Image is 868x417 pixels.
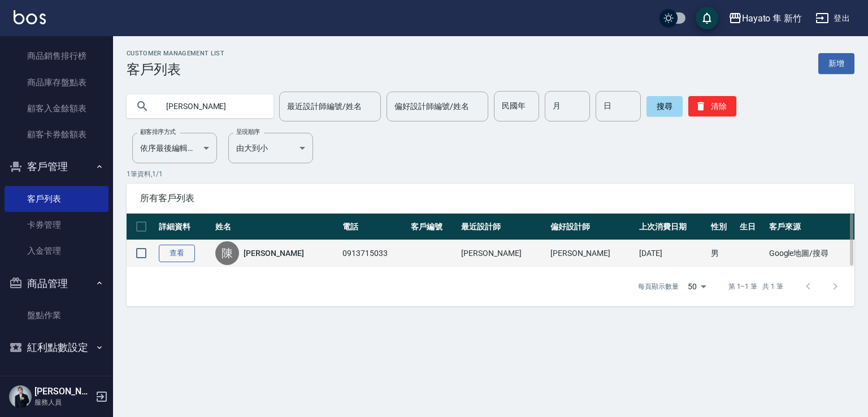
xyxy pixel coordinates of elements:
[140,128,176,136] label: 顧客排序方式
[688,96,736,116] button: 清除
[636,214,708,240] th: 上次消費日期
[5,238,108,264] a: 入金管理
[708,214,737,240] th: 性別
[811,8,854,29] button: 登出
[646,96,683,116] button: 搜尋
[742,11,802,25] div: Hayato 隼 新竹
[766,240,854,267] td: Google地圖/搜尋
[458,214,547,240] th: 最近設計師
[728,281,783,292] p: 第 1–1 筆 共 1 筆
[340,214,408,240] th: 電話
[636,240,708,267] td: [DATE]
[127,169,854,179] p: 1 筆資料, 1 / 1
[215,241,239,265] div: 陳
[408,214,458,240] th: 客戶編號
[5,152,108,181] button: 客戶管理
[724,7,806,30] button: Hayato 隼 新竹
[244,247,303,259] a: [PERSON_NAME]
[458,240,547,267] td: [PERSON_NAME]
[340,240,408,267] td: 0913715033
[140,193,841,204] span: 所有客戶列表
[212,214,340,240] th: 姓名
[228,133,313,163] div: 由大到小
[127,62,224,77] h3: 客戶列表
[696,7,718,29] button: save
[132,133,217,163] div: 依序最後編輯時間
[548,214,636,240] th: 偏好設計師
[737,214,766,240] th: 生日
[14,10,46,24] img: Logo
[159,245,195,262] a: 查看
[127,50,224,57] h2: Customer Management List
[156,214,212,240] th: 詳細資料
[5,333,108,362] button: 紅利點數設定
[638,281,679,292] p: 每頁顯示數量
[5,43,108,69] a: 商品銷售排行榜
[766,214,854,240] th: 客戶來源
[236,128,260,136] label: 呈現順序
[34,386,92,397] h5: [PERSON_NAME]
[708,240,737,267] td: 男
[818,53,854,74] a: 新增
[5,69,108,95] a: 商品庫存盤點表
[5,212,108,238] a: 卡券管理
[548,240,636,267] td: [PERSON_NAME]
[34,397,92,407] p: 服務人員
[5,269,108,298] button: 商品管理
[9,385,32,408] img: Person
[5,121,108,147] a: 顧客卡券餘額表
[5,95,108,121] a: 顧客入金餘額表
[5,186,108,212] a: 客戶列表
[683,271,710,302] div: 50
[158,91,264,121] input: 搜尋關鍵字
[5,302,108,328] a: 盤點作業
